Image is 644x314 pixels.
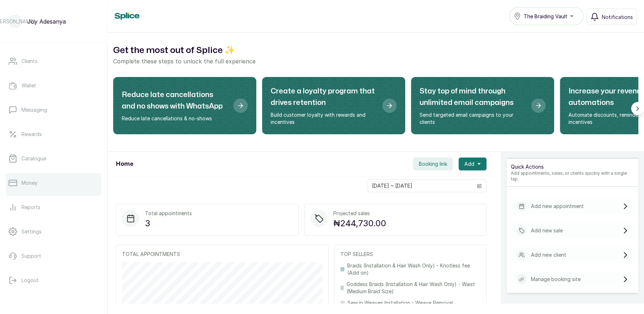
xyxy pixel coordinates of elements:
div: Stay top of mind through unlimited email campaigns [411,77,554,134]
p: Quick Actions [511,163,634,170]
a: Catalogue [6,149,101,169]
p: Goddess Braids (Installation & Hair Wash Only) - Waist (Medium Braid Size) [347,281,480,295]
button: Logout [6,270,101,290]
div: Create a loyalty program that drives retention [262,77,405,134]
p: Sew in Weaves Installation - Weave Removal [348,299,453,306]
p: Add appointments, sales, or clients quickly with a single tap. [511,170,634,182]
p: Reduce late cancellations & no-shows [122,115,228,122]
a: Reports [6,197,101,217]
p: Reports [21,204,40,211]
p: Total appointments [145,210,192,217]
a: Wallet [6,76,101,96]
p: Money [21,179,38,187]
p: Braids (Installation & Hair Wash Only) - Knotless fee (Add on) [347,262,480,276]
p: Joy Adesanya [27,17,66,26]
a: Clients [6,51,101,71]
p: Messaging [21,106,47,113]
span: Add [464,160,474,168]
a: Settings [6,222,101,242]
p: Projected sales [333,210,386,217]
a: Support [6,246,101,266]
p: Add new appointment [531,203,584,210]
p: Wallet [21,82,36,89]
p: Rewards [21,131,42,138]
button: Add [459,158,486,170]
a: Rewards [6,124,101,144]
span: The Braiding Vault [524,13,567,20]
p: TOTAL APPOINTMENTS [122,251,323,258]
p: TOP SELLERS [340,251,480,258]
svg: calendar [477,183,482,188]
h2: Reduce late cancellations and no shows with WhatsApp [122,89,228,112]
a: Messaging [6,100,101,120]
p: Add new sale [531,227,563,234]
button: Notifications [586,9,637,25]
p: Manage booking site [531,276,581,283]
h2: Stay top of mind through unlimited email campaigns [420,86,526,108]
h2: Create a loyalty program that drives retention [271,86,377,108]
p: Complete these steps to unlock the full experience [113,57,638,66]
span: Booking link [419,160,447,168]
p: Send targeted email campaigns to your clients [420,111,526,126]
h1: Home [116,160,133,168]
button: Booking link [413,158,453,170]
div: Reduce late cancellations and no shows with WhatsApp [113,77,256,134]
a: Money [6,173,101,193]
p: Logout [21,277,39,284]
span: Notifications [602,13,633,21]
input: Select date [368,180,473,192]
h2: Get the most out of Splice ✨ [113,44,638,57]
p: 3 [145,217,192,230]
p: ₦244,730.00 [333,217,386,230]
p: Add new client [531,251,566,259]
p: Catalogue [21,155,46,162]
p: Build customer loyalty with rewards and incentives [271,111,377,126]
p: Settings [21,228,42,235]
p: Support [21,252,41,260]
p: Clients [21,58,38,65]
button: The Braiding Vault [509,7,584,25]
